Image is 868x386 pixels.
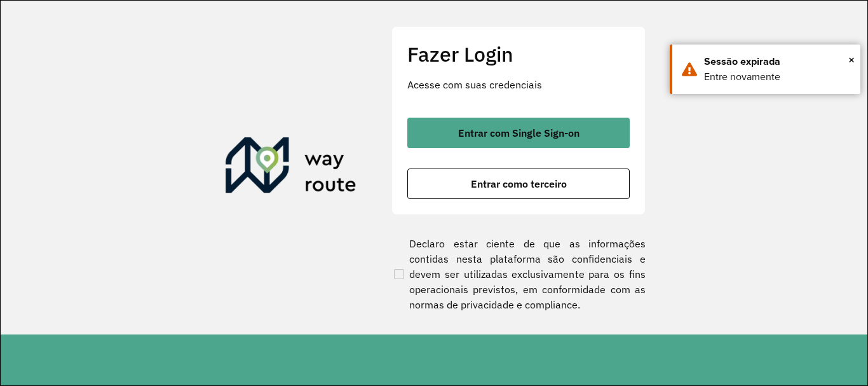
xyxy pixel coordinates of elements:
img: Roteirizador AmbevTech [226,137,356,198]
h2: Fazer Login [407,42,630,66]
div: Entre novamente [704,69,851,85]
button: Close [848,50,855,69]
span: Entrar como terceiro [471,179,567,189]
label: Declaro estar ciente de que as informações contidas nesta plataforma são confidenciais e devem se... [391,236,646,312]
button: button [407,118,630,148]
span: Entrar com Single Sign-on [458,128,580,138]
div: Sessão expirada [704,54,851,69]
span: × [848,50,855,69]
button: button [407,169,630,199]
p: Acesse com suas credenciais [407,77,630,92]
